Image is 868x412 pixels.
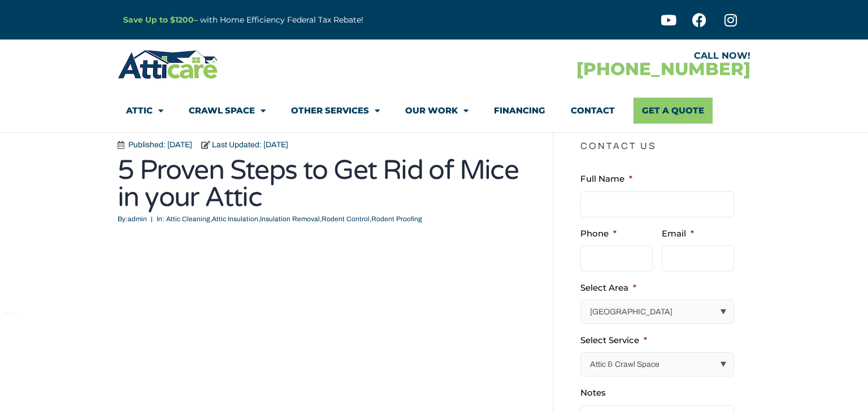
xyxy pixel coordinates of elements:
[189,98,266,124] a: Crawl Space
[126,98,742,124] nav: Menu
[123,15,194,25] a: Save Up to $1200
[580,228,617,239] label: Phone
[633,98,713,124] a: Get A Quote
[118,215,128,223] span: By:
[580,335,647,346] label: Select Service
[434,51,750,60] div: CALL NOW!
[322,215,370,223] a: Rodent Control
[291,98,380,124] a: Other Services
[580,282,636,293] label: Select Area
[662,228,694,239] label: Email
[166,215,422,223] span: , , , ,
[580,173,632,185] label: Full Name
[118,157,536,211] h1: 5 Proven Steps to Get Rid of Mice in your Attic
[371,215,422,223] a: Rodent Proofing
[123,14,489,27] p: – with Home Efficiency Federal Tax Rebate!
[580,133,743,160] h5: Contact Us
[580,387,606,398] label: Notes
[571,98,615,124] a: Contact
[209,138,288,151] span: Last Updated: [DATE]
[126,98,163,124] a: Attic
[166,215,210,223] a: Attic Cleaning
[494,98,545,124] a: Financing
[118,214,147,225] span: admin
[212,215,258,223] a: Attic Insulation
[157,215,164,223] span: In:
[125,138,192,151] span: Published: [DATE]
[260,215,320,223] a: Insulation Removal
[405,98,468,124] a: Our Work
